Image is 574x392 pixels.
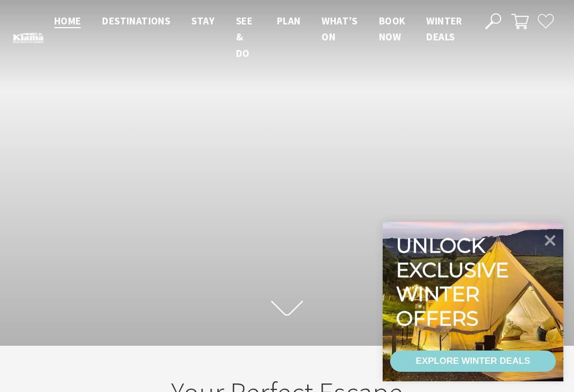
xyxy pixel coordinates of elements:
span: Home [54,14,81,27]
nav: Main Menu [44,13,473,61]
span: What’s On [322,14,357,43]
span: Destinations [102,14,170,27]
span: Plan [277,14,301,27]
div: EXPLORE WINTER DEALS [416,351,530,372]
span: See & Do [236,14,252,60]
span: Book now [379,14,406,43]
img: Kiama Logo [13,32,44,43]
a: EXPLORE WINTER DEALS [390,351,556,372]
div: Unlock exclusive winter offers [396,233,513,330]
span: Stay [191,14,215,27]
span: Winter Deals [426,14,462,43]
